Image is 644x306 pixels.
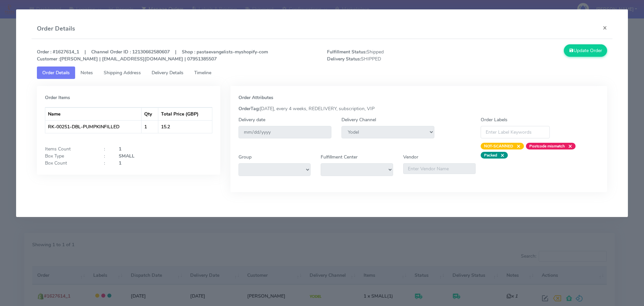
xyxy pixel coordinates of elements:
strong: OrderTag: [238,105,260,112]
strong: Postcode mismatch [529,143,565,149]
label: Delivery date [238,116,265,123]
button: Close [597,19,612,37]
strong: Packed [484,152,497,158]
span: Delivery Details [152,70,183,76]
span: Shipped SHIPPED [322,48,467,62]
div: [DATE], every 4 weeks, REDELIVERY, subscription, VIP [233,105,604,112]
span: Notes [80,70,93,76]
label: Group [238,154,252,161]
strong: Order Attributes [238,94,273,101]
span: Shipping Address [104,70,141,76]
label: Vendor [403,154,418,161]
td: 1 [142,120,158,133]
strong: Order : #1627614_1 | Channel Order ID : 12130662580607 | Shop : pastaevangelists-myshopify-com [P... [37,49,268,62]
label: Fulfillment Center [321,154,358,161]
span: Order Details [42,70,70,76]
strong: 1 [119,160,121,166]
div: Box Count [40,160,99,167]
th: Qty [142,107,158,120]
th: Name [45,107,142,120]
div: Items Count [40,145,99,152]
strong: SMALL [119,153,135,159]
span: Timeline [194,70,211,76]
button: Update Order [564,44,607,57]
strong: NOT-SCANNED [484,143,513,149]
span: × [565,143,572,149]
td: 15.2 [158,120,212,133]
th: Total Price (GBP) [158,107,212,120]
ul: Tabs [37,67,607,79]
div: : [99,160,114,167]
h4: Order Details [37,24,75,33]
strong: Customer : [37,56,60,62]
input: Enter Label Keywords [481,126,550,138]
div: : [99,152,114,160]
span: × [513,143,521,149]
div: : [99,145,114,152]
strong: Order Items [45,94,70,101]
strong: Fulfillment Status: [327,49,367,55]
strong: Delivery Status: [327,56,361,62]
span: × [497,152,504,159]
div: Box Type [40,152,99,160]
input: Enter Vendor Name [403,163,476,174]
label: Delivery Channel [341,116,376,123]
label: Order Labels [481,116,507,123]
strong: 1 [119,146,121,152]
td: RK-00251-DBL-PUMPKINFILLED [45,120,142,133]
